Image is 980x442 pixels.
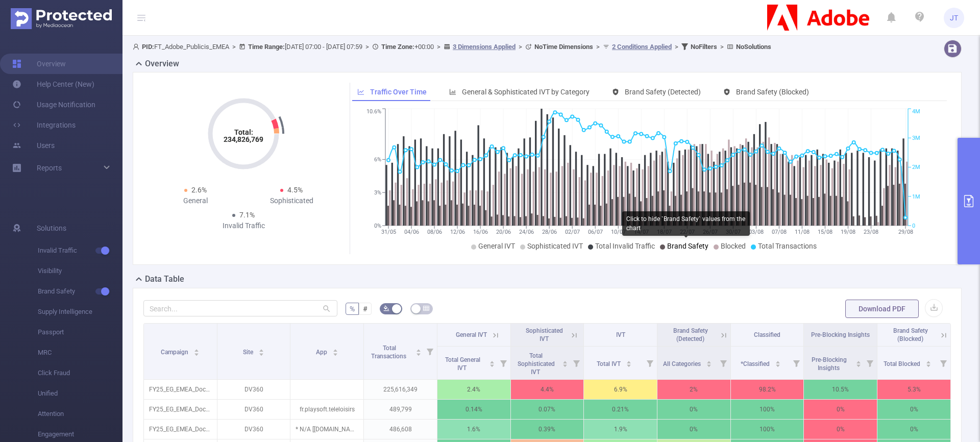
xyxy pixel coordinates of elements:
[519,229,533,235] tspan: 24/06
[374,223,381,229] tspan: 0%
[526,327,563,342] span: Sophisticated IVT
[374,157,381,163] tspan: 6%
[593,43,603,51] span: >
[562,359,568,362] i: icon: caret-up
[812,356,847,372] span: Pre-Blocking Insights
[133,43,771,51] span: FT_Adobe_Publicis_EMEA [DATE] 07:00 - [DATE] 07:59 +00:00
[144,380,217,399] p: FY25_EG_EMEA_DocumentCloud_AcrobatsGotIt_Awareness_Discover_MEA034-CP2R6GM_P34208_NA [259975]
[142,43,154,51] b: PID:
[626,359,631,362] i: icon: caret-up
[133,43,142,50] i: icon: user
[194,348,200,351] i: icon: caret-up
[775,359,781,365] div: Sort
[936,347,950,379] i: Filter menu
[721,242,746,250] span: Blocked
[565,229,579,235] tspan: 02/07
[37,158,62,178] a: Reports
[511,420,584,439] p: 0.39%
[38,342,122,363] span: MRC
[845,300,919,318] button: Download PDF
[754,331,780,338] span: Classified
[478,242,515,250] span: General IVT
[926,359,932,362] i: icon: caret-up
[496,347,510,379] i: Filter menu
[925,359,932,365] div: Sort
[691,43,717,51] b: No Filters
[672,43,681,51] span: >
[856,363,862,366] i: icon: caret-down
[217,400,290,419] p: DV360
[38,302,122,322] span: Supply Intelligence
[287,186,303,194] span: 4.5%
[775,363,781,366] i: icon: caret-down
[804,420,877,439] p: 0%
[423,305,429,311] i: icon: table
[462,88,590,96] span: General & Sophisticated IVT by Category
[840,229,855,235] tspan: 19/08
[434,43,444,51] span: >
[38,363,122,383] span: Click Fraud
[316,349,329,356] span: App
[741,360,771,367] span: *Classified
[224,135,263,143] tspan: 234,826,769
[856,359,862,362] i: icon: caret-up
[643,347,657,379] i: Filter menu
[445,356,480,372] span: Total General IVT
[332,348,338,354] div: Sort
[516,43,525,51] span: >
[423,324,437,379] i: Filter menu
[912,223,915,229] tspan: 0
[855,359,862,365] div: Sort
[332,352,338,355] i: icon: caret-down
[863,347,877,379] i: Filter menu
[496,229,510,235] tspan: 20/06
[758,242,817,250] span: Total Transactions
[626,359,632,365] div: Sort
[489,359,495,362] i: icon: caret-up
[193,348,200,354] div: Sort
[143,300,337,316] input: Search...
[259,352,264,355] i: icon: caret-down
[950,8,958,28] span: JT
[489,363,495,366] i: icon: caret-down
[569,347,583,379] i: Filter menu
[717,43,727,51] span: >
[534,43,593,51] b: No Time Dimensions
[362,43,372,51] span: >
[145,273,184,285] h2: Data Table
[657,380,730,399] p: 2%
[12,94,95,115] a: Usage Notification
[38,383,122,404] span: Unified
[771,229,786,235] tspan: 07/08
[243,195,339,206] div: Sophisticated
[332,348,338,351] i: icon: caret-up
[789,347,803,379] i: Filter menu
[195,220,291,231] div: Invalid Traffic
[217,420,290,439] p: DV360
[610,229,625,235] tspan: 10/07
[229,43,239,51] span: >
[595,242,655,250] span: Total Invalid Traffic
[437,380,510,399] p: 2.4%
[194,352,200,355] i: icon: caret-down
[657,420,730,439] p: 0%
[706,359,712,362] i: icon: caret-up
[259,348,264,351] i: icon: caret-up
[775,359,781,362] i: icon: caret-up
[716,347,730,379] i: Filter menu
[234,128,253,136] tspan: Total:
[364,380,437,399] p: 225,616,349
[38,261,122,281] span: Visibility
[473,229,487,235] tspan: 16/06
[673,327,708,342] span: Brand Safety (Detected)
[597,360,622,367] span: Total IVT
[863,229,878,235] tspan: 23/08
[381,229,396,235] tspan: 31/05
[584,380,657,399] p: 6.9%
[877,400,950,419] p: 0%
[562,363,568,366] i: icon: caret-down
[38,404,122,424] span: Attention
[38,322,122,342] span: Passport
[912,193,920,200] tspan: 1M
[12,54,66,74] a: Overview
